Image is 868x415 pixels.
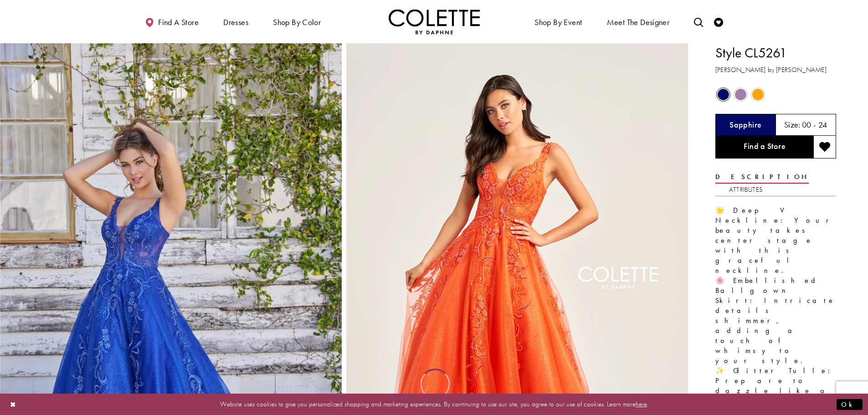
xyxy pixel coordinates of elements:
a: Description [715,170,809,184]
a: Attributes [729,183,763,196]
div: Sapphire [715,87,731,102]
span: Shop By Event [532,9,584,34]
div: Amethyst [733,87,749,102]
a: Find a store [143,9,201,34]
span: Meet the designer [607,18,670,27]
a: Check Wishlist [712,9,725,34]
span: Shop by color [273,18,321,27]
h3: [PERSON_NAME] by [PERSON_NAME] [715,65,836,75]
div: Product color controls state depends on size chosen [715,86,836,103]
a: Find a Store [715,136,813,159]
h1: Style CL5261 [715,43,836,62]
p: Website uses cookies to give you personalized shopping and marketing experiences. By continuing t... [66,398,802,410]
a: Meet the designer [605,9,672,34]
div: Orange [750,87,766,102]
button: Submit Dialog [837,399,863,410]
span: Dresses [223,18,248,27]
button: Add to wishlist [813,136,836,159]
span: Shop by color [271,9,323,34]
span: Shop By Event [534,18,582,27]
span: Find a store [158,18,199,27]
a: Toggle search [692,9,705,34]
h5: 00 - 24 [802,120,827,129]
a: here [636,400,647,409]
a: Visit Home Page [389,9,480,34]
span: Dresses [221,9,251,34]
img: Colette by Daphne [389,9,480,34]
h5: Chosen color [729,120,761,129]
span: Size: [784,119,801,130]
button: Close Dialog [5,396,21,412]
